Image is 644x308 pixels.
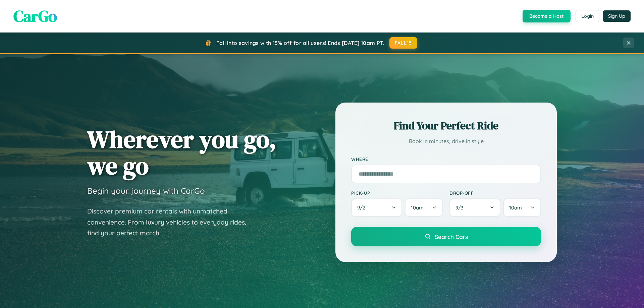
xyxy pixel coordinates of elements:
[509,204,522,211] span: 10am
[87,206,255,239] p: Discover premium car rentals with unmatched convenience. From luxury vehicles to everyday rides, ...
[13,5,57,27] span: CarGo
[603,10,631,22] button: Sign Up
[503,198,541,217] button: 10am
[449,190,541,196] label: Drop-off
[351,136,541,146] p: Book in minutes, drive in style
[523,10,571,22] button: Become a Host
[351,118,541,133] h2: Find Your Perfect Ride
[411,204,424,211] span: 10am
[357,204,369,211] span: 9 / 2
[405,198,443,217] button: 10am
[87,186,205,196] h3: Begin your journey with CarGo
[351,198,402,217] button: 9/2
[351,227,541,246] button: Search Cars
[216,40,384,46] span: Fall into savings with 15% off for all users! Ends [DATE] 10am PT.
[351,156,541,162] label: Where
[455,204,467,211] span: 9 / 3
[87,126,276,179] h1: Wherever you go, we go
[389,37,418,49] button: FALL15
[449,198,500,217] button: 9/3
[351,190,443,196] label: Pick-up
[435,233,468,240] span: Search Cars
[576,10,599,22] button: Login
